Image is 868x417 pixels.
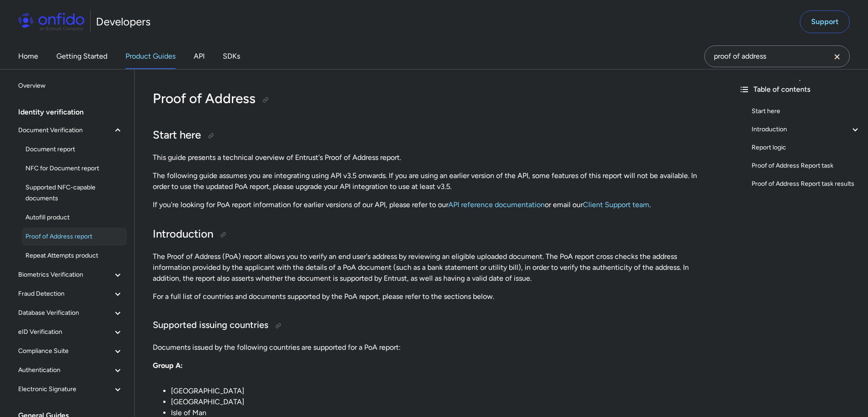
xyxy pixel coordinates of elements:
[15,121,127,139] button: Document Verification
[153,342,713,353] p: Documents issued by the following countries are supported for a PoA report:
[25,182,123,204] span: Supported NFC-capable documents
[25,231,123,242] span: Proof of Address report
[18,288,112,299] span: Fraud Detection
[153,128,713,143] h2: Start here
[18,308,112,318] span: Database Verification
[25,250,123,261] span: Repeat Attempts product
[22,159,127,178] a: NFC for Document report
[153,227,713,242] h2: Introduction
[22,247,127,265] a: Repeat Attempts product
[153,318,713,333] h3: Supported issuing countries
[832,51,843,62] svg: Clear search field button
[15,380,127,398] button: Electronic Signature
[18,44,38,69] a: Home
[752,179,861,189] a: Proof of Address Report task results
[18,365,112,376] span: Authentication
[18,103,130,121] div: Identity verification
[18,269,112,280] span: Biometrics Verification
[752,142,861,153] a: Report logic
[583,200,649,209] a: Client Support team
[752,160,861,171] a: Proof of Address Report task
[18,80,123,91] span: Overview
[15,304,127,322] button: Database Verification
[171,397,713,407] li: [GEOGRAPHIC_DATA]
[194,44,205,69] a: API
[25,212,123,223] span: Autofill product
[171,386,713,397] li: [GEOGRAPHIC_DATA]
[752,106,861,117] a: Start here
[22,208,127,227] a: Autofill product
[15,361,127,379] button: Authentication
[18,346,112,357] span: Compliance Suite
[18,125,112,136] span: Document Verification
[22,228,127,246] a: Proof of Address report
[153,361,183,370] strong: Group A:
[153,291,713,302] p: For a full list of countries and documents supported by the PoA report, please refer to the secti...
[18,13,85,31] img: Onfido Logo
[153,199,713,210] p: If you're looking for PoA report information for earlier versions of our API, please refer to our...
[153,89,713,108] h1: Proof of Address
[18,384,112,395] span: Electronic Signature
[15,285,127,303] button: Fraud Detection
[15,77,127,95] a: Overview
[752,124,861,135] a: Introduction
[15,266,127,284] button: Biometrics Verification
[125,44,176,69] a: Product Guides
[22,179,127,208] a: Supported NFC-capable documents
[153,170,713,192] p: The following guide assumes you are integrating using API v3.5 onwards. If you are using an earli...
[96,15,151,29] h1: Developers
[15,323,127,341] button: eID Verification
[25,163,123,174] span: NFC for Document report
[223,44,240,69] a: SDKs
[739,84,861,95] div: Table of contents
[704,45,850,67] input: Onfido search input field
[15,342,127,360] button: Compliance Suite
[22,140,127,159] a: Document report
[800,10,850,33] a: Support
[18,327,112,338] span: eID Verification
[448,200,545,209] a: API reference documentation
[56,44,107,69] a: Getting Started
[153,152,713,163] p: This guide presents a technical overview of Entrust's Proof of Address report.
[153,251,713,284] p: The Proof of Address (PoA) report allows you to verify an end user's address by reviewing an elig...
[25,144,123,155] span: Document report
